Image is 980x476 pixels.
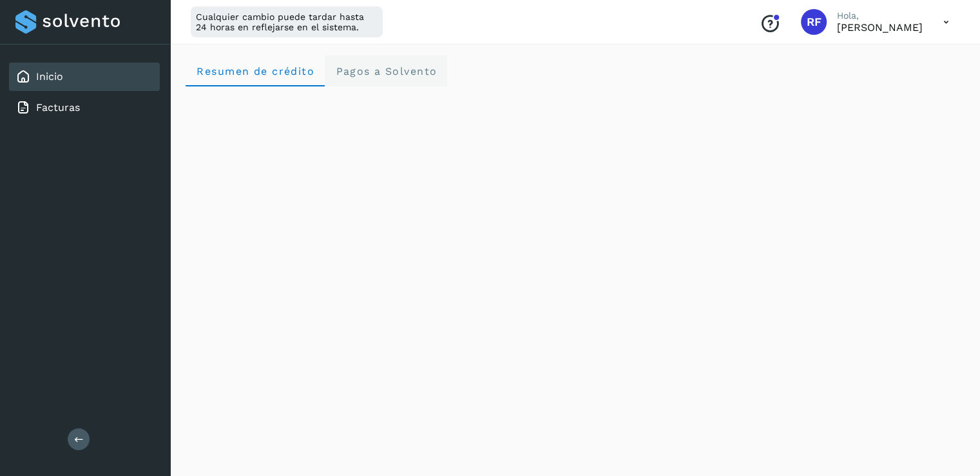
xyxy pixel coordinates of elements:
[196,65,314,77] span: Resumen de crédito
[9,94,160,122] div: Facturas
[9,63,160,91] div: Inicio
[191,6,383,37] div: Cualquier cambio puede tardar hasta 24 horas en reflejarse en el sistema.
[837,10,923,21] p: Hola,
[36,101,80,114] a: Facturas
[837,21,923,34] p: Rodrigo Fragoso
[335,65,437,77] span: Pagos a Solvento
[36,70,63,83] a: Inicio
